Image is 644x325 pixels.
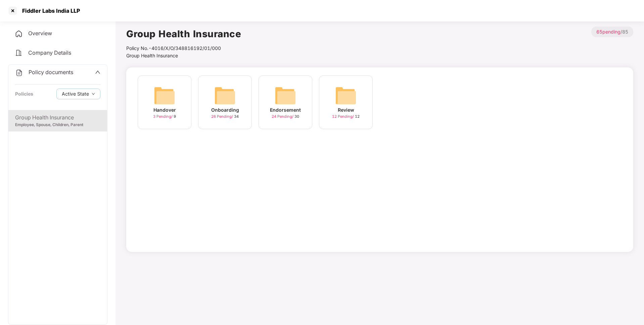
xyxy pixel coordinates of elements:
[15,113,100,122] div: Group Health Insurance
[275,85,296,106] img: svg+xml;base64,PHN2ZyB4bWxucz0iaHR0cDovL3d3dy53My5vcmcvMjAwMC9zdmciIHdpZHRoPSI2NCIgaGVpZ2h0PSI2NC...
[126,53,178,58] span: Group Health Insurance
[332,114,360,119] div: 12
[153,114,174,119] span: 3 Pending /
[95,69,100,75] span: up
[272,114,299,119] div: 30
[56,89,100,99] button: Active Statedown
[211,106,239,114] div: Onboarding
[153,106,176,114] div: Handover
[92,92,95,96] span: down
[15,122,100,128] div: Employee, Spouse, Children, Parent
[15,49,23,57] img: svg+xml;base64,PHN2ZyB4bWxucz0iaHR0cDovL3d3dy53My5vcmcvMjAwMC9zdmciIHdpZHRoPSIyNCIgaGVpZ2h0PSIyNC...
[591,26,633,37] p: / 85
[15,69,23,77] img: svg+xml;base64,PHN2ZyB4bWxucz0iaHR0cDovL3d3dy53My5vcmcvMjAwMC9zdmciIHdpZHRoPSIyNCIgaGVpZ2h0PSIyNC...
[596,29,620,35] span: 65 pending
[335,85,357,106] img: svg+xml;base64,PHN2ZyB4bWxucz0iaHR0cDovL3d3dy53My5vcmcvMjAwMC9zdmciIHdpZHRoPSI2NCIgaGVpZ2h0PSI2NC...
[126,45,241,52] div: Policy No.- 4016/X/O/348816192/01/000
[15,30,23,38] img: svg+xml;base64,PHN2ZyB4bWxucz0iaHR0cDovL3d3dy53My5vcmcvMjAwMC9zdmciIHdpZHRoPSIyNCIgaGVpZ2h0PSIyNC...
[154,85,175,106] img: svg+xml;base64,PHN2ZyB4bWxucz0iaHR0cDovL3d3dy53My5vcmcvMjAwMC9zdmciIHdpZHRoPSI2NCIgaGVpZ2h0PSI2NC...
[126,26,241,41] h1: Group Health Insurance
[214,85,236,106] img: svg+xml;base64,PHN2ZyB4bWxucz0iaHR0cDovL3d3dy53My5vcmcvMjAwMC9zdmciIHdpZHRoPSI2NCIgaGVpZ2h0PSI2NC...
[332,114,355,119] span: 12 Pending /
[272,114,294,119] span: 24 Pending /
[15,90,33,98] div: Policies
[338,106,354,114] div: Review
[62,90,89,98] span: Active State
[29,69,73,75] span: Policy documents
[28,30,52,37] span: Overview
[18,7,80,14] div: Fiddler Labs India LLP
[153,114,176,119] div: 9
[28,49,71,56] span: Company Details
[270,106,301,114] div: Endorsement
[211,114,234,119] span: 26 Pending /
[211,114,239,119] div: 34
